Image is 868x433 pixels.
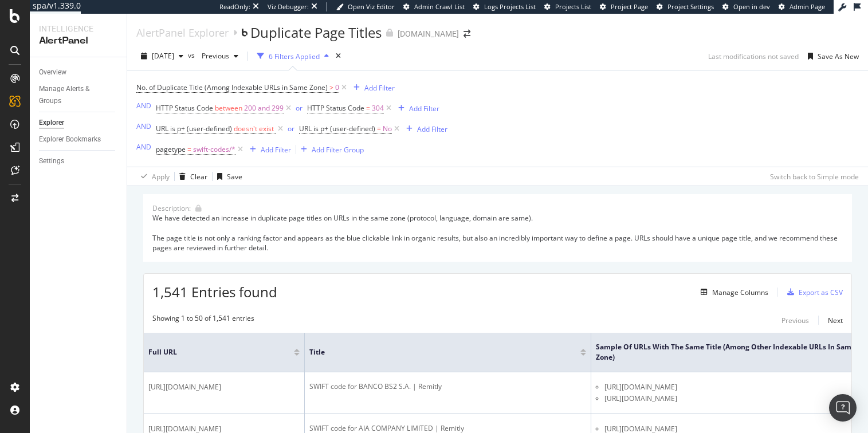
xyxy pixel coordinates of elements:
div: Duplicate Page Titles [250,23,382,42]
div: Previous [781,316,809,325]
a: Project Page [600,2,648,11]
a: Open in dev [722,2,770,11]
div: Add Filter [409,104,439,113]
span: Logs Projects List [484,2,536,11]
button: Add Filter [402,122,447,136]
button: Previous [197,47,243,65]
div: Add Filter [261,145,291,155]
button: Clear [175,167,207,186]
button: Save As New [803,47,859,65]
div: Showing 1 to 50 of 1,541 entries [152,313,254,327]
a: Admin Crawl List [403,2,465,11]
a: Project Settings [657,2,714,11]
span: = [187,144,191,154]
span: between [215,103,242,113]
span: URL is p+ (user-defined) [299,124,375,133]
span: swift-codes/* [193,141,235,158]
button: or [288,123,294,134]
a: Overview [39,66,119,78]
button: AND [136,121,151,132]
a: Open Viz Editor [336,2,395,11]
div: Viz Debugger: [268,2,309,11]
div: Next [828,316,843,325]
span: Project Settings [667,2,714,11]
span: Full URL [148,347,277,357]
button: Add Filter [349,81,395,95]
span: Title [309,347,563,357]
button: Add Filter [245,143,291,156]
button: AND [136,100,151,111]
div: Explorer [39,117,64,129]
button: Export as CSV [783,283,843,301]
button: [DATE] [136,47,188,65]
span: Open in dev [733,2,770,11]
div: Description: [152,203,191,213]
div: Open Intercom Messenger [829,394,857,422]
a: Explorer Bookmarks [39,133,119,145]
span: Open Viz Editor [348,2,395,11]
div: Settings [39,155,64,167]
span: doesn't exist [234,124,274,133]
span: No [383,121,392,137]
span: Admin Page [790,2,825,11]
button: AND [136,141,151,152]
div: AlertPanel [39,34,117,48]
span: No. of Duplicate Title (Among Indexable URLs in Same Zone) [136,82,328,92]
span: 0 [335,80,339,96]
div: SWIFT code for BANCO BS2 S.A. | Remitly [309,381,586,392]
button: Add Filter Group [296,143,364,156]
span: 304 [372,100,384,116]
span: Admin Crawl List [414,2,465,11]
div: ReadOnly: [219,2,250,11]
a: Admin Page [779,2,825,11]
div: [DOMAIN_NAME] [398,28,459,40]
span: vs [188,50,197,60]
span: [URL][DOMAIN_NAME] [604,381,677,393]
div: Explorer Bookmarks [39,133,101,145]
button: Apply [136,167,170,186]
button: Next [828,313,843,327]
button: Save [213,167,242,186]
div: or [296,103,303,113]
div: Switch back to Simple mode [770,172,859,182]
div: Apply [152,172,170,182]
div: Save [227,172,242,182]
span: Projects List [555,2,591,11]
div: 6 Filters Applied [269,52,320,61]
a: Settings [39,155,119,167]
div: Clear [190,172,207,182]
span: [URL][DOMAIN_NAME] [148,381,221,393]
div: Add Filter [364,83,395,93]
button: 6 Filters Applied [253,47,333,65]
div: Save As New [818,52,859,61]
span: Sample of URLs with the Same Title (Among Other Indexable URLs in Same Zone) [596,342,856,363]
a: Logs Projects List [473,2,536,11]
div: We have detected an increase in duplicate page titles on URLs in the same zone (protocol, languag... [152,213,843,253]
a: AlertPanel Explorer [136,26,229,39]
div: AND [136,142,151,152]
div: Manage Alerts & Groups [39,83,108,107]
div: AND [136,121,151,131]
span: HTTP Status Code [307,103,364,113]
button: Manage Columns [696,285,768,299]
span: HTTP Status Code [156,103,213,113]
span: 1,541 Entries found [152,282,277,301]
span: Previous [197,51,229,61]
div: Overview [39,66,66,78]
div: Last modifications not saved [708,52,799,61]
span: = [366,103,370,113]
a: Manage Alerts & Groups [39,83,119,107]
a: Projects List [544,2,591,11]
div: Export as CSV [799,288,843,297]
span: Project Page [611,2,648,11]
span: 2025 Sep. 28th [152,51,174,61]
button: Previous [781,313,809,327]
span: pagetype [156,144,186,154]
button: or [296,103,303,113]
div: Add Filter [417,124,447,134]
div: Add Filter Group [312,145,364,155]
span: [URL][DOMAIN_NAME] [604,393,677,404]
span: URL is p+ (user-defined) [156,124,232,133]
span: > [329,82,333,92]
